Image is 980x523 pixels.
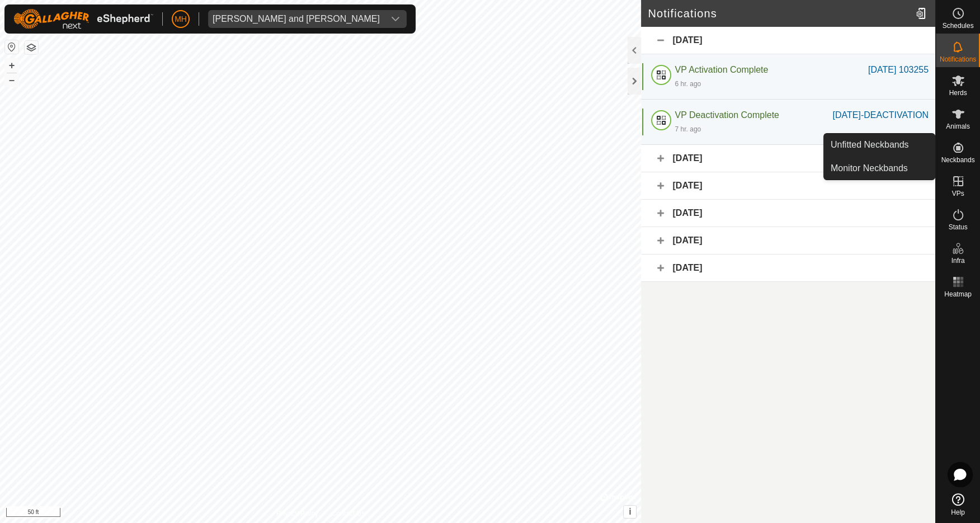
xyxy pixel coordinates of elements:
span: Monitor Neckbands [831,162,908,175]
div: [DATE] 103255 [868,63,929,77]
span: MH [175,13,187,25]
span: VP Activation Complete [675,65,768,74]
span: Notifications [940,56,976,63]
div: [DATE] [641,172,935,200]
span: Herds [949,89,967,96]
span: i [629,507,631,516]
div: [DATE] [641,200,935,227]
span: Heatmap [944,291,972,298]
div: [PERSON_NAME] and [PERSON_NAME] [213,15,380,23]
div: [DATE]-DEACTIVATION [832,109,929,122]
span: Animals [946,123,970,130]
span: Rick and Mary Hebbard [208,10,384,28]
button: Map Layers [25,41,38,54]
h2: Notifications [648,7,911,20]
a: Contact Us [332,508,365,519]
div: 7 hr. ago [675,124,701,134]
div: [DATE] [641,145,935,172]
button: Reset Map [5,40,18,54]
span: VP Deactivation Complete [675,110,779,120]
span: Schedules [942,22,973,29]
button: + [5,59,18,72]
span: Unfitted Neckbands [831,138,909,152]
div: 6 hr. ago [675,79,701,89]
span: Infra [951,257,964,264]
a: Unfitted Neckbands [824,134,935,156]
a: Help [936,489,980,520]
span: Neckbands [941,157,974,163]
span: Help [951,509,965,516]
div: dropdown trigger [384,10,407,28]
a: Privacy Policy [276,508,318,519]
button: i [624,506,636,518]
span: VPs [951,190,964,197]
div: [DATE] [641,27,935,54]
div: [DATE] [641,227,935,255]
img: Gallagher Logo [13,9,153,29]
button: – [5,73,18,87]
span: Status [948,224,967,230]
div: [DATE] [641,255,935,282]
a: Monitor Neckbands [824,157,935,180]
